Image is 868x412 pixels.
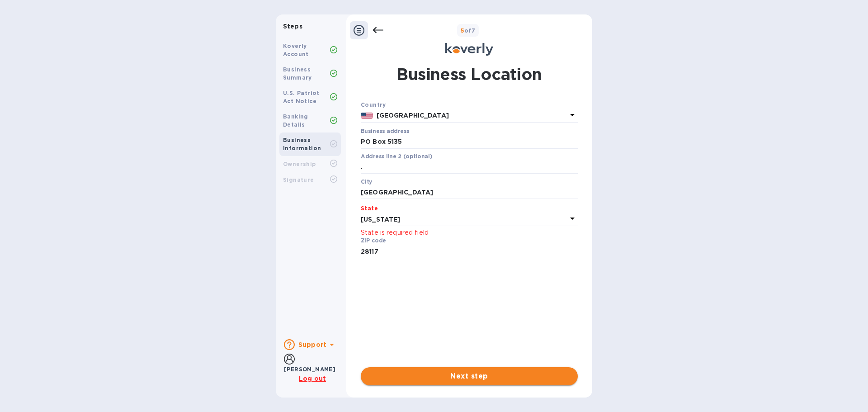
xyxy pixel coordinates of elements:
span: 5 [461,27,464,34]
p: State is required field [361,228,578,237]
input: Enter address [361,161,578,174]
b: Koverly Account [283,43,309,57]
label: Business address [361,128,409,134]
b: Banking Details [283,113,308,128]
img: US [361,113,373,119]
u: Log out [299,375,326,382]
b: Steps [283,23,302,30]
b: [US_STATE] [361,216,400,223]
label: Address line 2 (optional) [361,154,432,159]
b: Signature [283,176,314,183]
label: ZIP code [361,238,386,244]
b: [PERSON_NAME] [284,366,335,373]
b: Ownership [283,161,316,167]
input: Enter city [361,186,578,199]
label: City [361,179,373,185]
button: Next step [361,367,578,385]
b: of 7 [461,27,476,34]
input: Enter ZIP code [361,245,578,258]
input: Enter address [361,135,578,149]
b: Country [361,101,386,108]
b: Support [298,341,326,348]
b: Business Information [283,137,321,152]
b: U.S. Patriot Act Notice [283,90,320,104]
b: [GEOGRAPHIC_DATA] [377,112,449,119]
span: Next step [368,371,571,382]
b: Business Summary [283,66,312,81]
h1: Business Location [396,63,542,85]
